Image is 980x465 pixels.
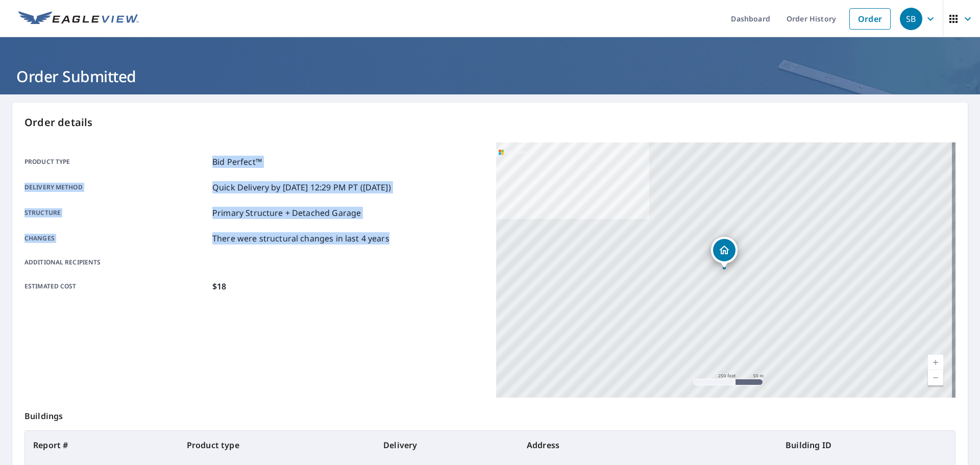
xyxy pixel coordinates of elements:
th: Report # [25,431,179,459]
th: Product type [179,431,375,459]
p: Quick Delivery by [DATE] 12:29 PM PT ([DATE]) [212,181,391,193]
p: Primary Structure + Detached Garage [212,207,361,219]
th: Delivery [375,431,519,459]
a: Order [849,8,891,30]
div: SB [900,8,922,30]
img: EV Logo [18,11,139,27]
h1: Order Submitted [12,66,968,87]
div: Dropped pin, building 1, Residential property, 8 Van Cleave Ln Walnut Creek, CA 94596 [711,237,738,268]
p: $18 [212,280,226,292]
p: Product type [24,156,208,168]
p: Order details [24,115,955,130]
p: Estimated cost [24,280,208,292]
p: Delivery method [24,181,208,193]
p: Structure [24,207,208,219]
p: Additional recipients [24,258,208,267]
th: Address [519,431,777,459]
a: Current Level 17, Zoom In [928,355,943,370]
th: Building ID [777,431,955,459]
p: Changes [24,232,208,244]
p: Buildings [24,398,955,430]
p: Bid Perfect™ [212,156,262,168]
a: Current Level 17, Zoom Out [928,370,943,385]
p: There were structural changes in last 4 years [212,232,389,244]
